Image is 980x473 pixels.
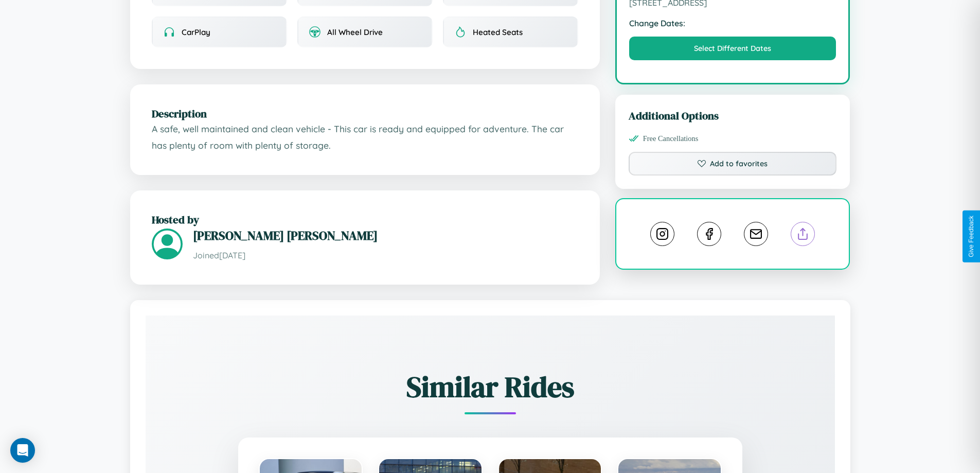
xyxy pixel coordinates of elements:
h2: Description [152,106,578,121]
h2: Hosted by [152,212,578,227]
div: Give Feedback [968,216,975,257]
p: A safe, well maintained and clean vehicle - This car is ready and equipped for adventure. The car... [152,121,578,153]
button: Add to favorites [629,152,837,176]
strong: Change Dates: [629,18,836,28]
h2: Similar Rides [182,367,799,407]
div: Open Intercom Messenger [10,438,35,463]
h3: [PERSON_NAME] [PERSON_NAME] [193,227,578,244]
p: Joined [DATE] [193,248,578,263]
h3: Additional Options [629,108,837,123]
span: Heated Seats [473,27,523,37]
button: Select Different Dates [629,37,836,60]
span: All Wheel Drive [327,27,383,37]
span: CarPlay [182,27,210,37]
span: Free Cancellations [643,134,699,143]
